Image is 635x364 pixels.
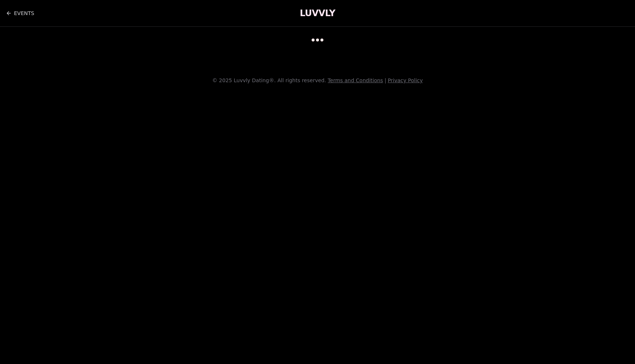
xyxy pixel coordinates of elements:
[6,6,34,21] a: Back to events
[328,77,383,83] a: Terms and Conditions
[384,77,386,83] span: |
[300,7,335,19] a: LUVVLY
[388,77,423,83] a: Privacy Policy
